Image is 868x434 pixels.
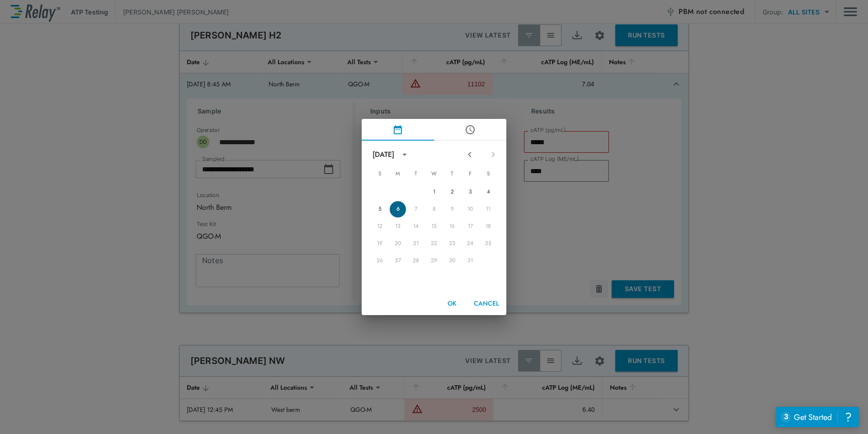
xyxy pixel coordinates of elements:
span: Monday [390,165,406,183]
iframe: Resource center [776,407,859,427]
span: Wednesday [426,165,442,183]
span: Friday [462,165,478,183]
button: 2 [444,184,460,200]
span: Thursday [444,165,460,183]
button: pick time [434,119,506,141]
button: pick date [362,119,434,141]
button: 4 [480,184,496,200]
button: Previous month [462,147,477,162]
button: calendar view is open, switch to year view [397,147,412,162]
span: Sunday [372,165,388,183]
div: [DATE] [373,149,394,160]
button: OK [438,295,467,312]
span: Saturday [480,165,496,183]
button: 6 [390,201,406,217]
span: Tuesday [408,165,424,183]
button: 3 [462,184,478,200]
button: Cancel [470,295,503,312]
button: 1 [426,184,442,200]
button: 5 [372,201,388,217]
